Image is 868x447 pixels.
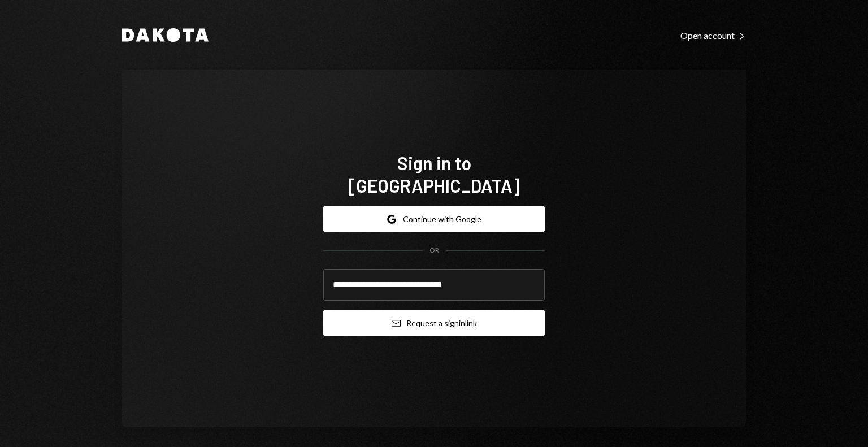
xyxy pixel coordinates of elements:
[323,310,545,336] button: Request a signinlink
[680,30,746,41] div: Open account
[323,151,545,197] h1: Sign in to [GEOGRAPHIC_DATA]
[323,206,545,232] button: Continue with Google
[680,29,746,41] a: Open account
[429,246,439,255] div: OR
